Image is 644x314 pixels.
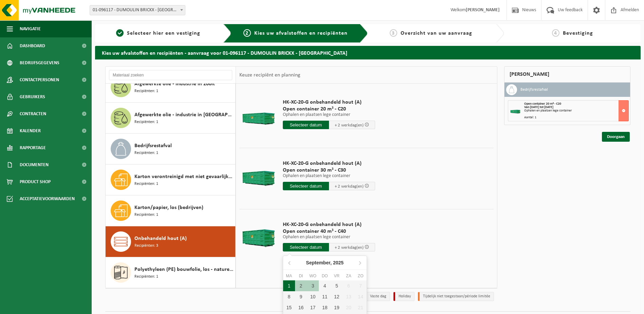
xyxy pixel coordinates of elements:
div: 11 [319,291,331,302]
button: Afgewerkte olie - industrie in [GEOGRAPHIC_DATA] Recipiënten: 1 [106,103,236,134]
button: Karton verontreinigd met niet gevaarlijke afvalstoffen Recipiënten: 1 [106,164,236,195]
span: Documenten [20,156,49,173]
a: 1Selecteer hier een vestiging [98,29,218,37]
button: Onbehandeld hout (A) Recipiënten: 3 [106,226,236,257]
span: 2 [243,29,251,37]
span: Afgewerkte olie - industrie in [GEOGRAPHIC_DATA] [134,111,234,119]
div: 16 [295,302,307,313]
div: Keuze recipiënt en planning [236,67,304,84]
div: 3 [307,280,319,291]
span: 01-096117 - DUMOULIN BRICKX - RUMBEKE [90,5,185,15]
span: Onbehandeld hout (A) [134,234,187,243]
span: + 2 werkdag(en) [335,123,364,127]
div: vr [331,273,343,279]
div: zo [355,273,367,279]
span: Product Shop [20,173,51,190]
div: 9 [295,291,307,302]
li: Holiday [393,292,415,301]
span: Recipiënten: 1 [134,88,158,94]
div: 19 [331,302,343,313]
div: 15 [283,302,295,313]
li: Vaste dag [365,292,390,301]
div: 10 [307,291,319,302]
span: Recipiënten: 1 [134,150,158,156]
a: Doorgaan [602,132,630,142]
span: Dashboard [20,37,45,54]
input: Selecteer datum [283,243,329,251]
span: Rapportage [20,139,46,156]
div: 18 [319,302,331,313]
span: Kies uw afvalstoffen en recipiënten [254,31,348,36]
div: 17 [307,302,319,313]
span: 01-096117 - DUMOULIN BRICKX - RUMBEKE [90,5,185,15]
div: [PERSON_NAME] [504,66,630,83]
button: Polyethyleen (PE) bouwfolie, los - naturel/gekleurd Recipiënten: 1 [106,257,236,288]
p: Ophalen en plaatsen lege container [283,235,375,240]
h3: Bedrijfsrestafval [520,84,548,95]
span: Recipiënten: 1 [134,119,158,125]
div: 4 [319,280,331,291]
span: Recipiënten: 3 [134,243,158,249]
span: Open container 40 m³ - C40 [283,228,375,235]
button: Afgewerkte olie - industrie in 200lt Recipiënten: 1 [106,72,236,103]
span: Open container 30 m³ - C30 [283,167,375,174]
input: Materiaal zoeken [109,70,232,80]
span: + 2 werkdag(en) [335,184,364,189]
div: wo [307,273,319,279]
button: Bedrijfsrestafval Recipiënten: 1 [106,134,236,164]
li: Tijdelijk niet toegestaan/période limitée [418,292,494,301]
span: Kalender [20,122,41,139]
span: Karton verontreinigd met niet gevaarlijke afvalstoffen [134,173,234,181]
span: Overzicht van uw aanvraag [401,31,472,36]
div: za [343,273,354,279]
span: Open container 20 m³ - C20 [524,102,561,106]
span: Afgewerkte olie - industrie in 200lt [134,80,215,88]
div: Aantal: 1 [524,116,628,119]
input: Selecteer datum [283,121,329,129]
div: 2 [295,280,307,291]
span: Recipiënten: 1 [134,274,158,280]
span: Bedrijfsrestafval [134,142,172,150]
span: HK-XC-20-G onbehandeld hout (A) [283,160,375,167]
span: Contracten [20,105,46,122]
span: HK-XC-20-G onbehandeld hout (A) [283,99,375,106]
span: Bedrijfsgegevens [20,54,59,71]
span: Navigatie [20,20,41,37]
div: 8 [283,291,295,302]
p: Ophalen en plaatsen lege container [283,174,375,178]
span: HK-XC-20-G onbehandeld hout (A) [283,221,375,228]
div: September, [303,257,346,268]
strong: [PERSON_NAME] [466,7,500,13]
span: 3 [390,29,397,37]
span: Open container 20 m³ - C20 [283,106,375,112]
p: Ophalen en plaatsen lege container [283,112,375,117]
span: 1 [116,29,124,37]
span: Selecteer hier een vestiging [127,31,200,36]
span: Polyethyleen (PE) bouwfolie, los - naturel/gekleurd [134,265,234,274]
div: 1 [283,280,295,291]
div: di [295,273,307,279]
span: Acceptatievoorwaarden [20,190,75,207]
button: Karton/papier, los (bedrijven) Recipiënten: 1 [106,195,236,226]
span: Karton/papier, los (bedrijven) [134,204,203,212]
h2: Kies uw afvalstoffen en recipiënten - aanvraag voor 01-096117 - DUMOULIN BRICKX - [GEOGRAPHIC_DATA] [95,46,641,59]
span: + 2 werkdag(en) [335,245,364,250]
div: 12 [331,291,343,302]
div: 5 [331,280,343,291]
div: do [319,273,331,279]
span: Recipiënten: 1 [134,181,158,187]
div: Ophalen en plaatsen lege container [524,109,628,112]
strong: Van [DATE] tot [DATE] [524,105,553,109]
input: Selecteer datum [283,182,329,190]
span: 4 [552,29,559,37]
span: Bevestiging [563,31,593,36]
span: Contactpersonen [20,71,59,88]
i: 2025 [333,260,344,265]
span: Recipiënten: 1 [134,212,158,218]
span: Gebruikers [20,88,45,105]
div: ma [283,273,295,279]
